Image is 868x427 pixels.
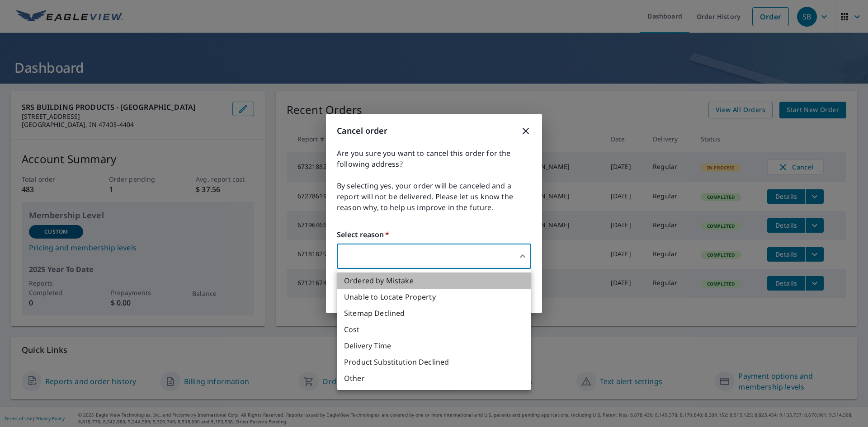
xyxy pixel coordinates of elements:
[337,289,531,305] li: Unable to Locate Property
[337,338,531,354] li: Delivery Time
[337,305,531,321] li: Sitemap Declined
[337,354,531,370] li: Product Substitution Declined
[337,370,531,386] li: Other
[337,321,531,338] li: Cost
[337,272,531,289] li: Ordered by Mistake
